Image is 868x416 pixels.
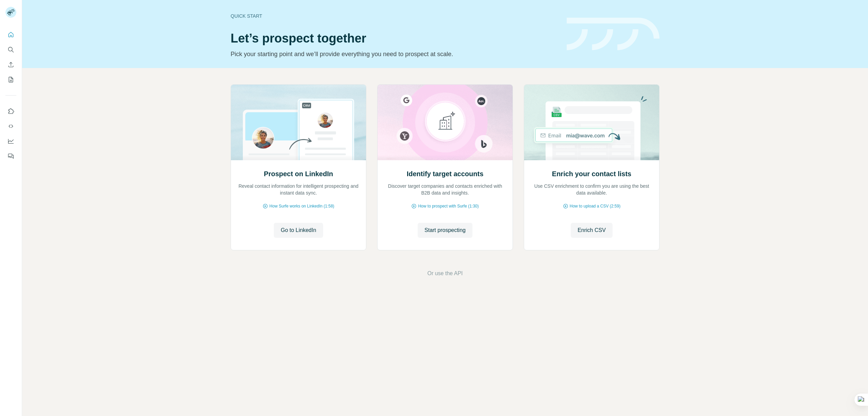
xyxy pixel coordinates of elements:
[264,169,333,179] h2: Prospect on LinkedIn
[567,18,660,51] img: banner
[524,85,660,160] img: Enrich your contact lists
[281,226,316,234] span: Go to LinkedIn
[5,29,16,41] button: Quick start
[578,226,606,234] span: Enrich CSV
[5,135,16,147] button: Dashboard
[552,169,631,179] h2: Enrich your contact lists
[5,59,16,71] button: Enrich CSV
[231,32,558,45] h1: Let’s prospect together
[424,226,466,234] span: Start prospecting
[231,49,558,59] p: Pick your starting point and we’ll provide everything you need to prospect at scale.
[5,73,16,86] button: My lists
[238,183,359,196] p: Reveal contact information for intelligent prospecting and instant data sync.
[231,13,558,19] div: Quick start
[231,85,366,160] img: Prospect on LinkedIn
[5,105,16,117] button: Use Surfe on LinkedIn
[269,203,334,209] span: How Surfe works on LinkedIn (1:58)
[274,223,323,238] button: Go to LinkedIn
[531,183,652,196] p: Use CSV enrichment to confirm you are using the best data available.
[571,223,613,238] button: Enrich CSV
[418,203,479,209] span: How to prospect with Surfe (1:30)
[5,120,16,132] button: Use Surfe API
[418,223,472,238] button: Start prospecting
[384,183,506,196] p: Discover target companies and contacts enriched with B2B data and insights.
[377,85,513,160] img: Identify target accounts
[570,203,620,209] span: How to upload a CSV (2:59)
[5,44,16,56] button: Search
[407,169,484,179] h2: Identify target accounts
[427,269,463,278] button: Or use the API
[5,150,16,162] button: Feedback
